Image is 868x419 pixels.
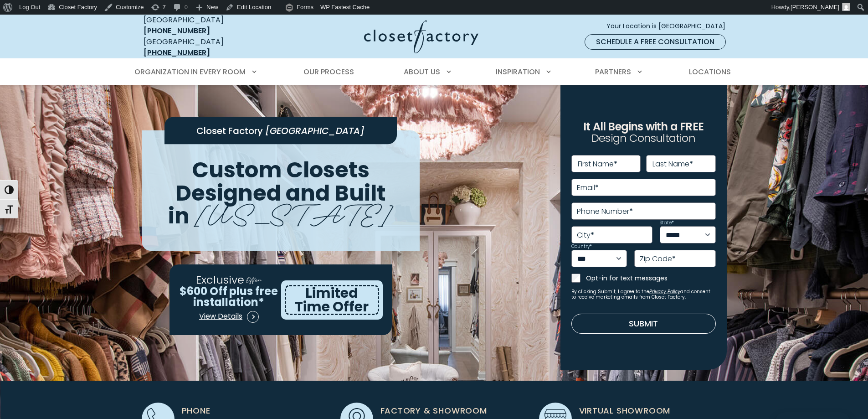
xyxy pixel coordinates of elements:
span: Our Process [303,67,354,77]
span: Closet Factory [196,124,263,137]
div: [GEOGRAPHIC_DATA] [144,36,276,58]
span: Inspiration [496,67,540,77]
span: Phone [182,404,211,417]
nav: Primary Menu [128,59,740,85]
span: [GEOGRAPHIC_DATA] [265,124,365,137]
span: Exclusive [196,272,244,287]
label: Phone Number [577,208,633,215]
span: $600 Off [180,283,227,298]
a: Schedule a Free Consultation [585,34,726,50]
span: Offer [246,274,262,285]
span: Organization in Every Room [134,67,246,77]
button: Submit [571,314,716,334]
span: [PERSON_NAME] [791,4,839,10]
span: View Details [199,311,242,322]
div: [GEOGRAPHIC_DATA] [144,15,276,36]
label: Email [577,184,599,191]
span: It All Begins with a FREE [583,119,704,134]
span: Limited Time Offer [295,283,369,316]
a: Your Location is [GEOGRAPHIC_DATA] [606,18,733,34]
span: Virtual Showroom [579,404,671,417]
span: Designed and Built in [168,177,386,231]
span: plus free installation* [193,283,278,310]
span: Design Consultation [591,131,695,146]
span: Locations [689,67,731,77]
label: State [660,221,674,225]
a: Privacy Policy [649,288,680,295]
a: [PHONE_NUMBER] [144,26,210,36]
span: [US_STATE] [195,191,393,233]
a: View Details [199,308,259,326]
span: Custom Closets [192,155,370,185]
small: By clicking Submit, I agree to the and consent to receive marketing emails from Closet Factory. [571,289,716,300]
span: About Us [404,67,440,77]
label: Opt-in for text messages [586,274,716,283]
label: City [577,232,594,239]
span: Your Location is [GEOGRAPHIC_DATA] [606,21,733,31]
label: Country [571,244,592,249]
span: Partners [595,67,631,77]
label: First Name [578,160,617,168]
a: [PHONE_NUMBER] [144,47,210,58]
label: Zip Code [640,255,676,263]
label: Last Name [652,160,693,168]
img: Closet Factory Logo [364,20,478,53]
